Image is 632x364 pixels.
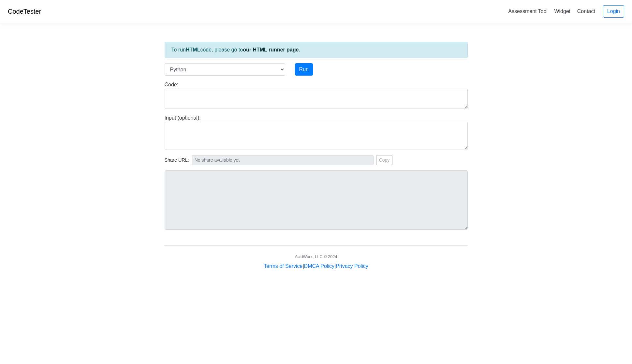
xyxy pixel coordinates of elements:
[336,263,368,269] a: Privacy Policy
[551,6,573,17] a: Widget
[506,6,550,17] a: Assessment Tool
[8,8,41,15] a: CodeTester
[264,263,302,269] a: Terms of Service
[295,63,313,76] button: Run
[160,81,473,109] div: Code:
[376,155,393,165] button: Copy
[295,254,337,260] div: AcidWorx, LLC © 2024
[165,42,468,58] div: To run code, please go to .
[165,157,189,164] span: Share URL:
[243,47,299,52] a: our HTML runner page
[304,263,334,269] a: DMCA Policy
[575,6,598,17] a: Contact
[264,262,368,270] div: | |
[603,5,624,18] a: Login
[192,155,374,165] input: No share available yet
[160,114,473,150] div: Input (optional):
[186,47,200,52] strong: HTML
